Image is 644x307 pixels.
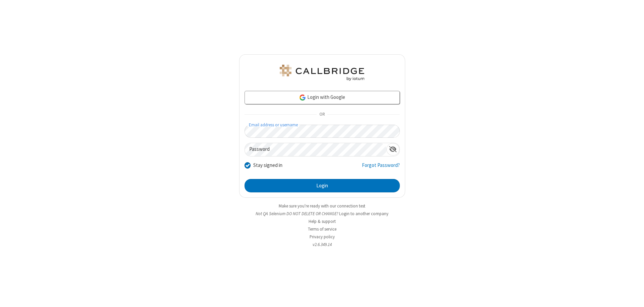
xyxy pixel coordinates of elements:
button: Login to another company [339,210,388,217]
li: v2.6.349.14 [239,241,405,248]
a: Make sure you're ready with our connection test [279,203,365,209]
a: Forgot Password? [362,162,400,174]
a: Terms of service [308,226,336,232]
label: Stay signed in [253,162,282,169]
button: Login [245,179,400,192]
input: Email address or username [245,125,400,138]
span: OR [317,110,327,119]
iframe: Chat [627,290,639,302]
a: Help & support [309,219,336,224]
a: Login with Google [245,91,400,104]
input: Password [245,143,386,156]
li: Not QA Selenium DO NOT DELETE OR CHANGE? [239,210,405,217]
div: Show password [386,143,399,156]
a: Privacy policy [310,234,335,240]
img: QA Selenium DO NOT DELETE OR CHANGE [278,65,366,81]
img: google-icon.png [299,94,306,101]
